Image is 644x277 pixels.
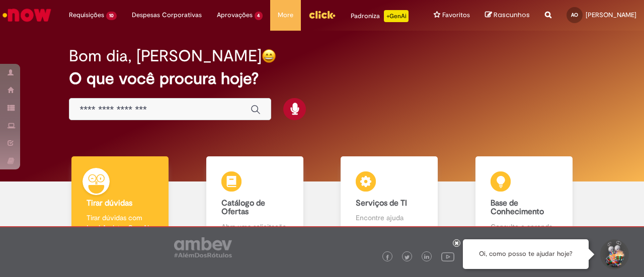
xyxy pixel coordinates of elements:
span: 4 [255,12,263,20]
img: ServiceNow [1,5,53,25]
span: Requisições [69,10,104,20]
p: Tirar dúvidas com Lupi Assist e Gen Ai [87,213,153,233]
span: Rascunhos [494,10,530,20]
p: Consulte e aprenda [491,222,557,232]
img: click_logo_yellow_360x200.png [308,7,336,22]
a: Tirar dúvidas Tirar dúvidas com Lupi Assist e Gen Ai [53,156,188,243]
b: Catálogo de Ofertas [221,198,265,217]
div: Oi, como posso te ajudar hoje? [463,239,589,269]
img: logo_footer_ambev_rotulo_gray.png [174,237,232,257]
a: Rascunhos [485,11,530,20]
a: Catálogo de Ofertas Abra uma solicitação [188,156,323,243]
span: AO [571,12,578,18]
img: logo_footer_twitter.png [405,255,410,260]
span: Favoritos [442,10,470,20]
div: Padroniza [351,10,409,22]
a: Serviços de TI Encontre ajuda [322,156,457,243]
span: [PERSON_NAME] [586,11,636,19]
p: Abra uma solicitação [221,222,288,232]
span: 10 [106,12,117,20]
button: Iniciar Conversa de Suporte [599,239,629,269]
a: Base de Conhecimento Consulte e aprenda [457,156,592,243]
img: logo_footer_facebook.png [385,255,390,260]
img: happy-face.png [262,49,276,63]
b: Base de Conhecimento [491,198,544,217]
b: Tirar dúvidas [87,198,132,208]
b: Serviços de TI [356,198,407,208]
p: Encontre ajuda [356,213,423,223]
h2: Bom dia, [PERSON_NAME] [69,47,262,65]
h2: O que você procura hoje? [69,70,575,87]
img: logo_footer_linkedin.png [424,254,429,260]
span: More [278,10,293,20]
span: Aprovações [217,10,253,20]
img: logo_footer_youtube.png [441,250,454,263]
p: +GenAi [384,10,409,22]
span: Despesas Corporativas [132,10,202,20]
